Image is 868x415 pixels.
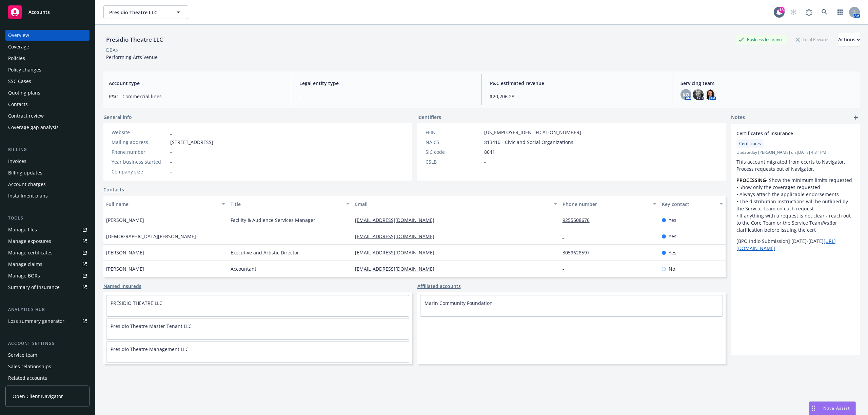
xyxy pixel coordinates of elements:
div: Manage certificates [8,247,53,258]
div: Tools [5,215,90,222]
span: [PERSON_NAME] [106,216,144,224]
div: Year business started [112,158,167,165]
a: [EMAIL_ADDRESS][DOMAIN_NAME] [355,249,440,256]
a: PRESIDIO THEATRE LLC [111,300,162,306]
span: $20,206.28 [490,93,664,100]
span: KO [683,91,689,98]
span: P&C estimated revenue [490,80,664,87]
span: Yes [669,249,676,256]
a: Billing updates [5,167,90,178]
a: - [563,266,570,272]
a: Start snowing [787,5,800,19]
a: [EMAIL_ADDRESS][DOMAIN_NAME] [355,217,440,223]
span: General info [103,113,132,121]
div: DBA: - [106,46,119,54]
a: Service team [5,350,90,360]
a: Related accounts [5,373,90,383]
a: Named insureds [103,283,141,290]
div: SIC code [426,148,481,155]
a: Manage BORs [5,270,90,281]
div: Phone number [563,201,649,208]
span: Certificates [739,141,761,147]
div: Policies [8,53,25,64]
a: [EMAIL_ADDRESS][DOMAIN_NAME] [355,266,440,272]
button: Email [352,196,560,212]
a: 3059628597 [563,249,595,256]
span: [DEMOGRAPHIC_DATA][PERSON_NAME] [106,233,196,240]
span: Facility & Audience Services Manager [231,216,315,224]
span: - [484,158,486,165]
a: Loss summary generator [5,316,90,327]
span: Nova Assist [823,405,850,411]
div: Key contact [662,201,715,208]
a: Presidio Theatre Master Tenant LLC [111,323,192,329]
div: Policy changes [8,64,41,75]
a: Affiliated accounts [417,283,461,290]
div: Phone number [112,148,167,155]
div: Manage exposures [8,236,51,247]
button: Nova Assist [809,401,856,415]
a: Installment plans [5,190,90,201]
span: - [170,148,172,155]
a: Invoices [5,156,90,167]
span: Accounts [28,9,50,15]
div: Account settings [5,340,90,347]
a: 9255508676 [563,217,595,223]
span: Presidio Theatre LLC [109,9,168,16]
span: - [231,233,232,240]
span: - [299,93,473,100]
span: [US_EMPLOYER_IDENTIFICATION_NUMBER] [484,129,581,136]
div: Drag to move [809,402,818,415]
div: Website [112,129,167,136]
a: Report a Bug [802,5,816,19]
a: Summary of insurance [5,282,90,293]
div: Summary of insurance [8,282,60,293]
div: Certificates of InsuranceCertificatesUpdatedby [PERSON_NAME] on [DATE] 4:31 PMThis account migrat... [731,124,860,257]
div: Account charges [8,179,46,190]
p: [BPO Indio Submission] [DATE]-[DATE] [736,237,854,252]
a: Coverage gap analysis [5,122,90,133]
span: Updated by [PERSON_NAME] on [DATE] 4:31 PM [736,149,854,155]
img: photo [693,89,704,100]
div: Manage claims [8,259,42,270]
span: Legal entity type [299,80,473,87]
div: Company size [112,168,167,175]
div: Analytics hub [5,306,90,313]
span: Identifiers [417,113,441,121]
span: - [170,158,172,165]
span: P&C - Commercial lines [109,93,283,100]
p: This account migrated from ecerts to Navigator. Process requests out of Navigator. [736,158,854,172]
div: Billing updates [8,167,42,178]
a: add [852,113,860,122]
div: FEIN [426,129,481,136]
a: Policy changes [5,64,90,75]
div: Manage BORs [8,270,40,281]
div: Quoting plans [8,87,40,98]
div: NAICS [426,139,481,146]
a: Marin Community Foundation [425,300,493,306]
span: [PERSON_NAME] [106,249,144,256]
div: Presidio Theatre LLC [103,35,166,44]
div: CSLB [426,158,481,165]
a: Search [818,5,831,19]
div: Email [355,201,550,208]
div: Coverage gap analysis [8,122,59,133]
button: Actions [838,33,860,46]
span: Open Client Navigator [13,393,63,400]
a: Accounts [5,3,90,22]
img: photo [705,89,716,100]
a: Manage files [5,224,90,235]
a: Account charges [5,179,90,190]
div: Mailing address [112,139,167,146]
span: Performing Arts Venue [106,54,158,60]
div: Full name [106,201,218,208]
em: first [822,220,831,226]
span: [STREET_ADDRESS] [170,139,213,146]
div: Overview [8,30,29,41]
div: Billing [5,146,90,153]
a: [EMAIL_ADDRESS][DOMAIN_NAME] [355,233,440,240]
button: Phone number [560,196,659,212]
a: Coverage [5,41,90,52]
div: Actions [838,33,860,46]
span: Accountant [231,265,256,272]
